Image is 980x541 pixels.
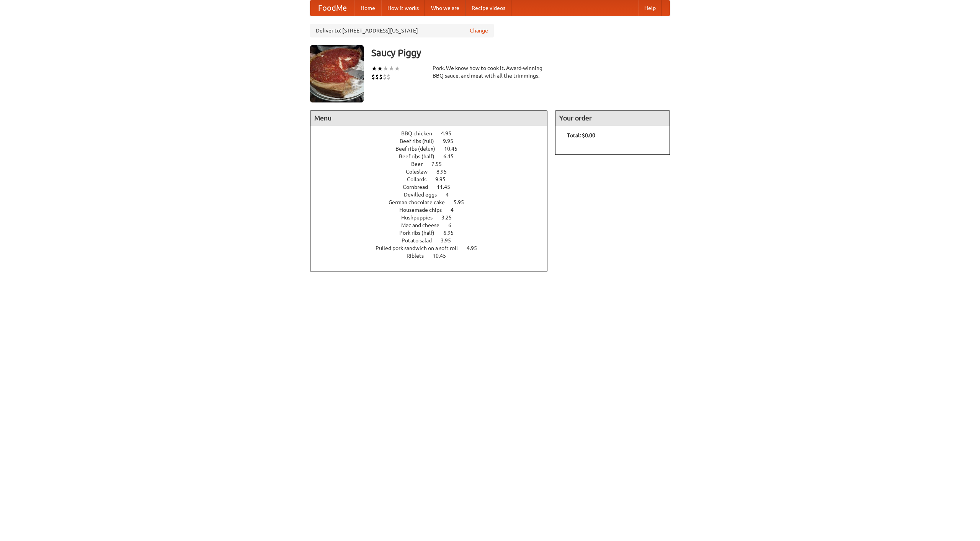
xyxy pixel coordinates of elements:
span: Riblets [407,253,431,259]
li: ★ [394,64,400,73]
a: Coleslaw 8.95 [406,169,461,175]
div: Pork. We know how to cook it. Award-winning BBQ sauce, and meat with all the trimmings. [433,64,547,80]
a: Pork ribs (half) 6.95 [399,230,468,236]
li: ★ [389,64,394,73]
span: Coleslaw [406,169,435,175]
span: 4 [446,192,456,198]
span: 11.45 [437,184,458,190]
span: Beef ribs (half) [399,153,442,159]
a: Riblets 10.45 [407,253,460,259]
span: 4 [451,207,461,213]
span: 3.25 [441,214,459,221]
span: Pulled pork sandwich on a soft roll [376,245,465,251]
span: 10.45 [444,146,465,152]
li: $ [371,73,375,81]
span: 9.95 [435,176,453,182]
li: $ [379,73,383,81]
span: Collards [407,176,434,182]
span: 3.95 [441,237,459,244]
b: Total: $0.00 [567,132,595,138]
span: 9.95 [443,138,461,144]
h3: Saucy Piggy [371,45,670,60]
span: Housemade chips [399,207,449,213]
a: Who we are [425,0,465,16]
span: 8.95 [436,169,454,175]
a: Recipe videos [465,0,511,16]
img: angular.jpg [310,45,364,102]
span: 6.95 [443,230,461,236]
li: ★ [383,64,389,73]
a: How it works [381,0,425,16]
a: Cornbread 11.45 [403,184,464,190]
a: Collards 9.95 [407,176,460,182]
span: Beer [411,161,430,167]
a: Housemade chips 4 [399,207,468,213]
a: Home [354,0,381,16]
span: 7.55 [431,161,449,167]
a: Pulled pork sandwich on a soft roll 4.95 [376,245,491,251]
a: German chocolate cake 5.95 [389,199,478,205]
span: Potato salad [402,237,439,244]
span: Hushpuppies [401,214,440,221]
a: Potato salad 3.95 [402,237,465,244]
span: Beef ribs (delux) [395,146,443,152]
a: Beef ribs (full) 9.95 [400,138,467,144]
span: 10.45 [433,253,454,259]
span: BBQ chicken [401,130,440,136]
a: Hushpuppies 3.25 [401,214,466,221]
span: 4.95 [441,130,459,136]
a: Help [638,0,662,16]
li: ★ [377,64,383,73]
span: Cornbread [403,184,436,190]
li: $ [383,73,387,81]
span: Beef ribs (full) [400,138,442,144]
a: Beer 7.55 [411,161,456,167]
li: $ [375,73,379,81]
div: Deliver to: [STREET_ADDRESS][US_STATE] [310,24,494,37]
a: Change [470,27,488,34]
span: Pork ribs (half) [399,230,442,236]
li: ★ [371,64,377,73]
a: FoodMe [310,0,354,16]
a: BBQ chicken 4.95 [401,130,465,136]
span: Mac and cheese [401,222,447,228]
h4: Menu [310,110,547,126]
a: Beef ribs (delux) 10.45 [395,146,472,152]
span: 5.95 [454,199,472,205]
li: $ [387,73,390,81]
h4: Your order [555,110,670,126]
a: Beef ribs (half) 6.45 [399,153,468,159]
span: German chocolate cake [389,199,452,205]
a: Mac and cheese 6 [401,222,465,228]
span: 6 [448,222,459,228]
span: 6.45 [443,153,461,159]
a: Devilled eggs 4 [404,192,463,198]
span: 4.95 [467,245,485,251]
span: Devilled eggs [404,192,444,198]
